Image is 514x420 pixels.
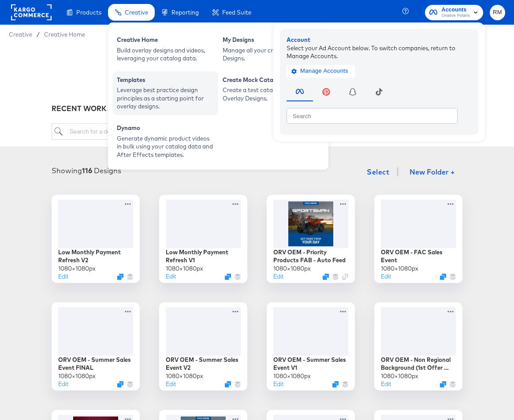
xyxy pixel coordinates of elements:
div: ORV OEM - Summer Sales Event V21080×1080pxEditDuplicate [159,302,247,390]
button: Edit [273,380,283,388]
div: Low Monthly Payment Refresh V11080×1080pxEditDuplicate [159,195,247,283]
span: Creative [125,9,148,16]
div: 1080 × 1080 px [58,264,96,273]
div: RECENT WORK [52,104,462,114]
div: ORV OEM - Priority Products FAB - Auto Feed1080×1080pxEditDuplicate [267,195,355,283]
div: ORV OEM - Summer Sales Event V2 [166,356,241,372]
div: ORV OEM - Priority Products FAB - Auto Feed [273,248,348,264]
div: Low Monthly Payment Refresh V21080×1080pxEditDuplicate [52,195,140,283]
svg: Duplicate [332,381,339,387]
button: Edit [381,380,391,388]
svg: Duplicate [225,274,231,280]
button: Edit [58,380,68,388]
div: ORV OEM - Summer Sales Event V1 [273,356,348,372]
div: ORV OEM - Non Regional Background (1st Offer Only) [381,356,456,372]
div: 1080 × 1080 px [273,264,311,273]
div: Low Monthly Payment Refresh V2 [58,248,133,264]
div: ORV OEM - Non Regional Background (1st Offer Only)1080×1080pxEditDuplicate [374,302,462,390]
div: 1080 × 1080 px [381,264,418,273]
svg: Link [342,274,348,280]
button: Manage Accounts [287,64,355,78]
button: New Folder + [402,164,462,181]
button: Edit [166,272,176,281]
div: ORV OEM - Summer Sales Event FINAL1080×1080pxEditDuplicate [52,302,140,390]
div: ORV OEM - Summer Sales Event FINAL [58,356,133,372]
span: Creative [9,31,32,38]
button: Edit [381,272,391,281]
button: RM [490,5,505,20]
span: Reporting [171,9,199,16]
div: Showing Designs [52,166,121,176]
span: Select [367,166,389,178]
button: Edit [166,380,176,388]
svg: Duplicate [225,381,231,387]
div: 1080 × 1080 px [381,372,418,380]
div: ORV OEM - FAC Sales Event1080×1080pxEditDuplicate [374,195,462,283]
svg: Duplicate [117,381,123,387]
div: Low Monthly Payment Refresh V1 [166,248,241,264]
svg: Duplicate [323,274,329,280]
div: 1080 × 1080 px [273,372,311,380]
strong: 116 [82,166,92,175]
a: Creative Home [44,31,85,38]
div: 1080 × 1080 px [166,372,203,380]
svg: Duplicate [440,381,446,387]
div: Select your Ad Account below. To switch companies, return to Manage Accounts. [287,44,472,60]
input: Search for a design [52,123,145,140]
span: RM [493,7,502,18]
span: / [32,31,44,38]
svg: Duplicate [440,274,446,280]
button: Edit [58,272,68,281]
span: Products [76,9,101,16]
span: Accounts [442,5,470,15]
div: ORV OEM - FAC Sales Event [381,248,456,264]
button: Select [363,163,393,181]
svg: Duplicate [117,274,123,280]
span: Ovative Polaris [442,12,470,19]
button: AccountsOvative Polaris [425,5,483,20]
div: 1080 × 1080 px [58,372,96,380]
span: Feed Suite [222,9,251,16]
span: Manage Accounts [293,66,348,76]
button: Edit [273,272,283,281]
div: 1080 × 1080 px [166,264,203,273]
div: ORV OEM - Summer Sales Event V11080×1080pxEditDuplicate [267,302,355,390]
div: Account [287,36,472,44]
